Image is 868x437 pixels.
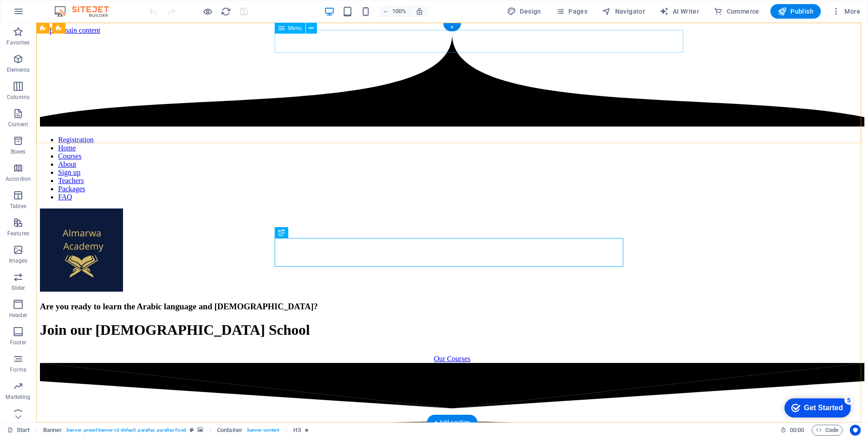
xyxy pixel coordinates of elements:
span: Click to select. Double-click to edit [293,425,301,436]
i: Element contains an animation [305,427,309,432]
a: Skip to main content [4,4,64,11]
nav: breadcrumb [43,425,309,436]
p: Features [7,230,29,237]
img: Editor Logo [52,6,120,17]
span: More [832,7,860,16]
button: Design [503,4,545,19]
span: : [796,427,798,433]
p: Content [8,121,28,128]
button: reload [220,6,231,17]
i: Reload page [221,6,231,17]
span: Navigator [602,7,645,16]
span: Publish [778,7,814,16]
span: . banner-content [246,425,279,436]
span: Design [507,7,541,16]
h6: Session time [780,425,804,436]
p: Columns [7,94,30,101]
button: Publish [770,4,821,19]
p: Elements [7,66,30,74]
i: This element contains a background [197,427,203,432]
button: Navigator [598,4,649,19]
button: Commerce [710,4,763,19]
button: AI Writer [656,4,703,19]
span: Menu [288,25,302,31]
div: Get Started 5 items remaining, 0% complete [7,5,74,24]
h6: 100% [392,6,406,17]
span: 00 00 [790,425,804,436]
p: Tables [10,203,26,210]
span: AI Writer [660,7,699,16]
div: + [443,23,461,31]
button: Click here to leave preview mode and continue editing [202,6,213,17]
button: Code [812,425,843,436]
div: Get Started [27,10,66,18]
p: Marketing [5,393,30,401]
p: Favorites [6,39,30,46]
div: Design (Ctrl+Alt+Y) [503,4,545,19]
p: Slider [11,284,25,292]
button: Pages [552,4,591,19]
a: Click to cancel selection. Double-click to open Pages [7,425,30,436]
p: Footer [10,339,26,346]
span: Code [816,425,838,436]
p: Boxes [11,148,26,155]
p: Accordion [5,175,31,183]
span: Pages [556,7,587,16]
div: 5 [67,2,76,11]
p: Header [9,312,27,319]
i: On resize automatically adjust zoom level to fit chosen device. [415,7,424,15]
span: . banner .preset-banner-v3-default .parallax .parallax-fixed [65,425,186,436]
span: Commerce [714,7,759,16]
button: More [828,4,864,19]
span: Click to select. Double-click to edit [217,425,242,436]
i: This element is a customizable preset [190,427,194,432]
button: 100% [378,6,410,17]
p: Images [9,257,28,264]
button: Usercentrics [850,425,861,436]
div: + Add section [427,415,478,430]
p: Forms [10,366,26,373]
span: Click to select. Double-click to edit [43,425,62,436]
